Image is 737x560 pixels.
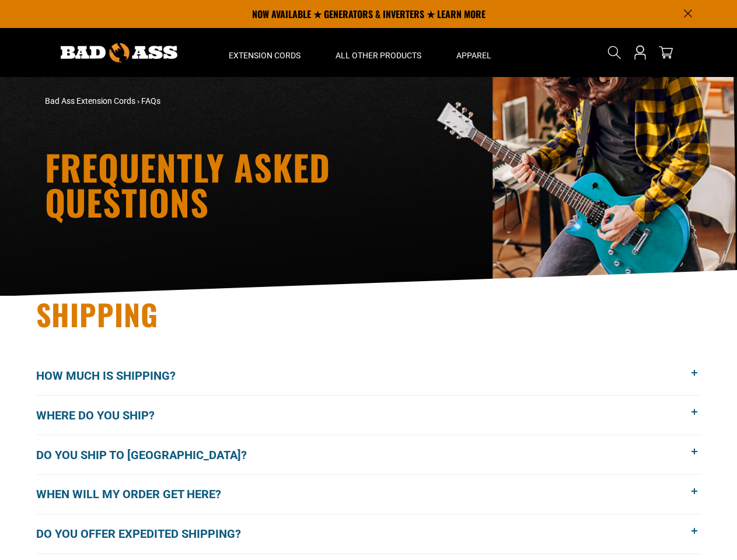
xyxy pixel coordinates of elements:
[45,95,471,107] nav: breadcrumbs
[36,435,701,474] button: Do you ship to [GEOGRAPHIC_DATA]?
[45,149,471,219] h1: Frequently Asked Questions
[336,50,421,61] span: All Other Products
[141,96,160,106] span: FAQs
[36,446,264,464] span: Do you ship to [GEOGRAPHIC_DATA]?
[36,292,159,335] span: Shipping
[137,96,139,106] span: ›
[318,28,439,77] summary: All Other Products
[211,28,318,77] summary: Extension Cords
[605,43,624,62] summary: Search
[439,28,509,77] summary: Apparel
[36,514,701,554] button: Do you offer expedited shipping?
[61,43,177,62] img: Bad Ass Extension Cords
[36,407,172,424] span: Where do you ship?
[229,50,301,61] span: Extension Cords
[45,96,135,106] a: Bad Ass Extension Cords
[36,356,701,395] button: How much is shipping?
[36,395,701,435] button: Where do you ship?
[36,367,193,384] span: How much is shipping?
[36,485,239,503] span: When will my order get here?
[36,475,701,514] button: When will my order get here?
[456,50,491,61] span: Apparel
[36,525,259,542] span: Do you offer expedited shipping?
